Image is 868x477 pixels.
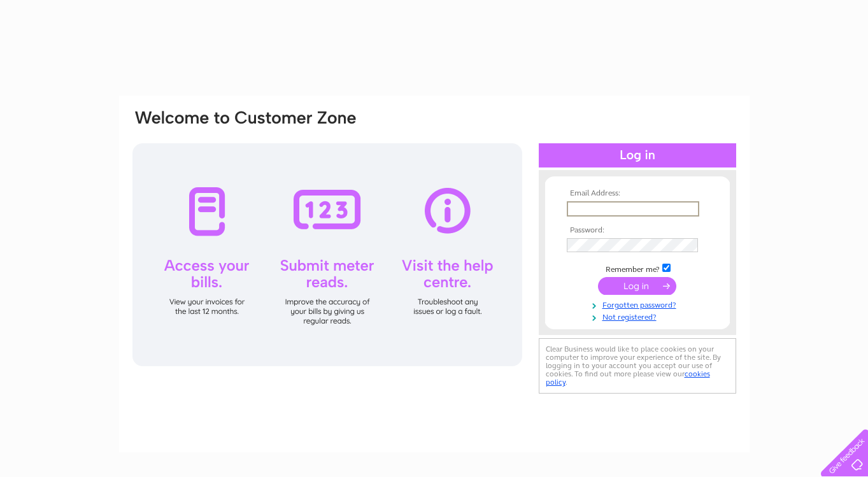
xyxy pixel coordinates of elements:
[564,262,711,274] td: Remember me?
[567,298,711,310] a: Forgotten password?
[567,310,711,322] a: Not registered?
[546,369,710,387] a: cookies policy
[539,338,736,394] div: Clear Business would like to place cookies on your computer to improve your experience of the sit...
[564,189,711,198] th: Email Address:
[564,226,711,235] th: Password:
[598,277,676,295] input: Submit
